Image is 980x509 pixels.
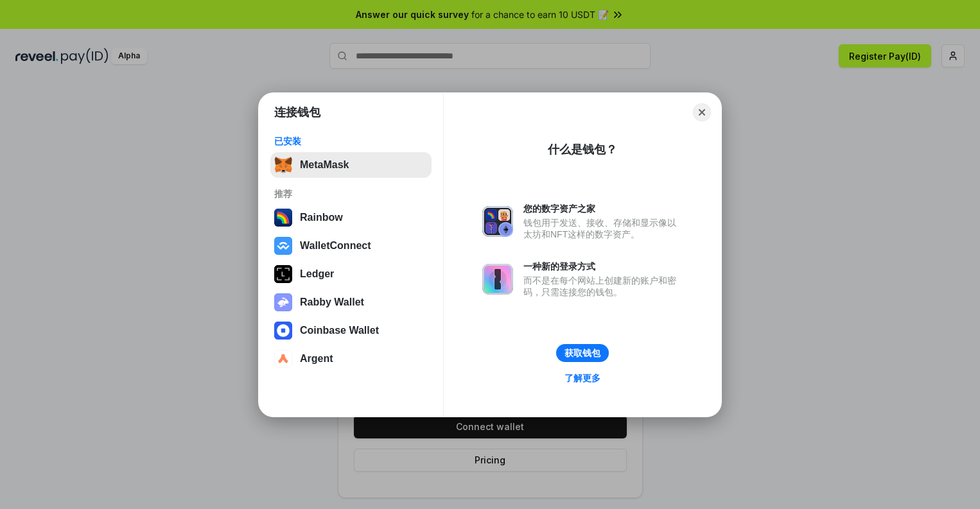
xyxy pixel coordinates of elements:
button: 获取钱包 [556,344,609,362]
img: svg+xml,%3Csvg%20xmlns%3D%22http%3A%2F%2Fwww.w3.org%2F2000%2Fsvg%22%20fill%3D%22none%22%20viewBox... [482,264,513,295]
div: 而不是在每个网站上创建新的账户和密码，只需连接您的钱包。 [523,275,683,298]
button: Ledger [270,261,432,287]
a: 了解更多 [557,370,608,386]
div: MetaMask [300,159,349,171]
img: svg+xml,%3Csvg%20fill%3D%22none%22%20height%3D%2233%22%20viewBox%3D%220%200%2035%2033%22%20width%... [274,156,292,174]
div: Argent [300,353,333,365]
img: svg+xml,%3Csvg%20width%3D%2228%22%20height%3D%2228%22%20viewBox%3D%220%200%2028%2028%22%20fill%3D... [274,322,292,340]
div: Rabby Wallet [300,297,364,308]
div: 获取钱包 [564,347,600,359]
img: svg+xml,%3Csvg%20xmlns%3D%22http%3A%2F%2Fwww.w3.org%2F2000%2Fsvg%22%20fill%3D%22none%22%20viewBox... [274,293,292,311]
div: Coinbase Wallet [300,325,379,336]
button: Coinbase Wallet [270,318,432,343]
div: 钱包用于发送、接收、存储和显示像以太坊和NFT这样的数字资产。 [523,217,683,240]
div: 一种新的登录方式 [523,261,683,272]
img: svg+xml,%3Csvg%20width%3D%2228%22%20height%3D%2228%22%20viewBox%3D%220%200%2028%2028%22%20fill%3D... [274,350,292,368]
div: 已安装 [274,135,428,147]
button: Close [693,103,711,121]
img: svg+xml,%3Csvg%20width%3D%2228%22%20height%3D%2228%22%20viewBox%3D%220%200%2028%2028%22%20fill%3D... [274,237,292,255]
button: Rainbow [270,205,432,230]
h1: 连接钱包 [274,105,320,120]
button: WalletConnect [270,233,432,259]
div: WalletConnect [300,240,371,252]
img: svg+xml,%3Csvg%20width%3D%22120%22%20height%3D%22120%22%20viewBox%3D%220%200%20120%20120%22%20fil... [274,209,292,227]
div: Rainbow [300,212,343,223]
div: Ledger [300,268,334,280]
div: 了解更多 [564,372,600,384]
button: Argent [270,346,432,372]
button: MetaMask [270,152,432,178]
button: Rabby Wallet [270,289,432,315]
img: svg+xml,%3Csvg%20xmlns%3D%22http%3A%2F%2Fwww.w3.org%2F2000%2Fsvg%22%20fill%3D%22none%22%20viewBox... [482,206,513,237]
img: svg+xml,%3Csvg%20xmlns%3D%22http%3A%2F%2Fwww.w3.org%2F2000%2Fsvg%22%20width%3D%2228%22%20height%3... [274,265,292,283]
div: 什么是钱包？ [548,142,617,157]
div: 推荐 [274,188,428,200]
div: 您的数字资产之家 [523,203,683,214]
